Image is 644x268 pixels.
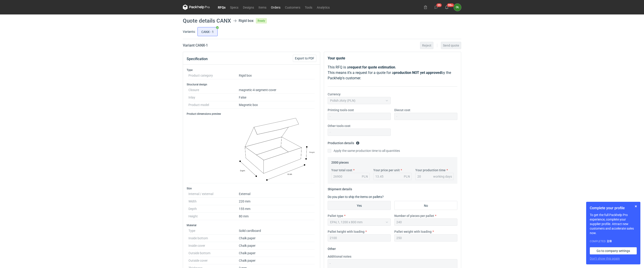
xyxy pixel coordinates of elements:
span: Ready [256,18,267,24]
label: Diecut cost [394,108,410,112]
dd: Chalk paper [239,235,315,242]
span: Reject [422,44,431,47]
dt: Internal / external [188,190,239,198]
dd: 80 mm [239,213,315,220]
label: Apply the same production time to all quantities [328,148,400,153]
h2: Variant CANX - 1 [183,43,208,48]
dt: Inside bottom [188,235,239,242]
button: Skip for now [633,204,639,209]
span: Send quote [443,44,459,47]
label: Pallet weight with loading [394,229,432,234]
legend: 2000 pieces [331,159,349,164]
h3: Size [187,187,316,190]
dd: Rigid box [239,72,315,79]
dd: Chalk paper [239,249,315,257]
a: Tools [303,5,315,10]
label: Variants: [183,29,195,34]
label: Your total cost [331,168,352,172]
label: Printing tools cost [328,108,354,112]
dd: False [239,94,315,101]
a: Go to company settings [590,247,637,254]
dt: Product category [188,72,239,79]
button: Don’t show this again [590,256,620,261]
h1: Quote details CANX [183,18,231,24]
a: Designs [241,5,256,10]
legend: Production details [328,139,360,145]
dd: 155 mm [239,205,315,213]
div: Olga Łopatowicz [454,4,461,11]
label: Your price per unit [373,168,400,172]
div: PLN [362,174,368,179]
dt: Depth [188,205,239,213]
dt: Width [188,198,239,205]
dt: Height [188,213,239,220]
a: Specs [228,5,241,10]
span: Export to PDF [295,57,314,60]
dd: magnetic-4-segment-cover [239,86,315,94]
h3: Product dimensions preview [187,112,316,116]
dt: Closure [188,86,239,94]
div: PLN [404,174,410,179]
label: Pallet height with loading [328,229,364,234]
p: This RFQ is a . This means it's a request for a quote for a by the Packhelp's customer. [328,65,457,81]
dd: Chalk paper [239,257,315,264]
a: Items [256,5,269,10]
svg: Packhelp Pro [183,5,210,10]
dd: 220 mm [239,198,315,205]
button: OŁ [454,4,461,11]
img: magnetic_box [239,118,315,181]
button: Send quote [441,42,461,49]
dt: Outside cover [188,257,239,264]
label: Do you plan to ship the items on pallets? [328,195,384,199]
h3: Structural design [187,83,316,86]
h3: Type [187,68,316,72]
strong: production NOT yet approved [394,71,441,75]
dt: Product model [188,101,239,109]
button: 99+ [443,4,450,11]
label: Number of pieces per pallet [394,214,434,218]
button: Export to PDF [293,55,316,62]
dd: Chalk paper [239,242,315,249]
label: Pallet type [328,214,343,218]
div: Completed: [590,239,637,244]
dd: Magnetic box [239,101,315,109]
h1: Complete your profile [590,205,637,211]
div: Rigid box [239,18,254,24]
strong: Your quote [328,56,345,60]
label: Additional notes [328,254,351,259]
button: Specification [187,54,208,64]
label: CANX - 1 [197,27,218,36]
legend: Other [328,245,336,251]
a: RFQs [216,5,228,10]
p: To get the full Packhelp Pro experience, complete your supplier profile. Attract new customers an... [590,213,637,235]
h3: Material [187,223,316,227]
dt: Type [188,227,239,235]
button: 25 [432,4,440,11]
dd: External [239,190,315,198]
strong: request for quote estimation [349,65,395,69]
dt: Inside cover [188,242,239,249]
label: Your production time [415,168,446,172]
a: Analytics [315,5,332,10]
div: working days [433,174,452,179]
legend: Shipment details [328,186,352,191]
dd: Solid cardboard [239,227,315,235]
button: Reject [420,42,433,49]
a: Orders [269,5,283,10]
dt: Inlay [188,94,239,101]
dt: Outside bottom [188,249,239,257]
a: Customers [283,5,303,10]
strong: 2 / 8 [607,239,612,243]
label: Currency [328,92,341,96]
label: Other tools cost [328,124,350,128]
